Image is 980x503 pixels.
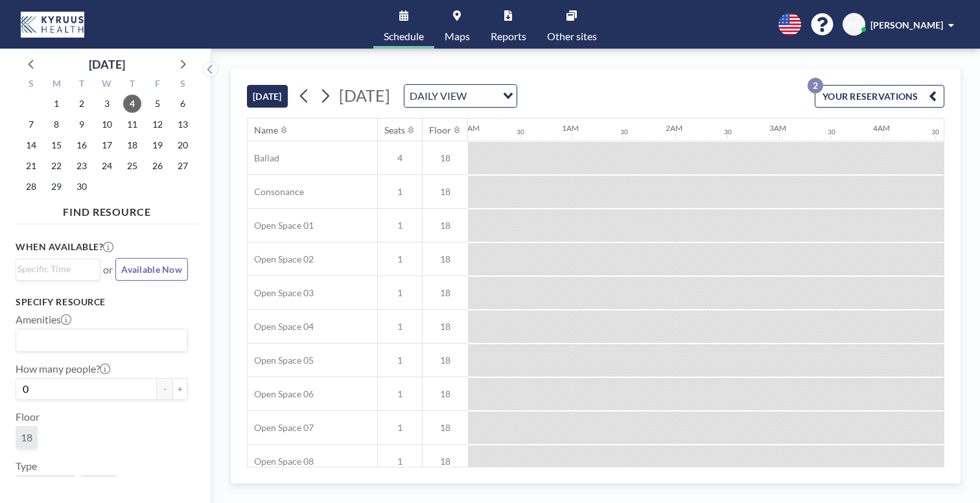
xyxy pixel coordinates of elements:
button: Available Now [115,258,188,281]
img: organization-logo [21,12,84,38]
span: Wednesday, September 17, 2025 [98,136,116,154]
input: Search for option [17,332,180,349]
div: 1AM [562,123,579,133]
div: 30 [620,128,628,136]
span: Open Space 01 [248,220,314,231]
div: T [119,76,145,93]
span: Schedule [384,31,424,41]
span: or [103,263,113,276]
span: Tuesday, September 30, 2025 [73,178,91,196]
h4: FIND RESOURCE [16,200,198,218]
span: 18 [423,152,468,164]
span: Other sites [547,31,597,41]
span: Friday, September 26, 2025 [148,157,167,175]
span: Tuesday, September 23, 2025 [73,157,91,175]
button: + [172,378,188,400]
span: 18 [21,431,32,444]
span: Friday, September 5, 2025 [148,95,167,113]
div: 30 [724,128,732,136]
span: AO [847,19,861,30]
span: Open Space 05 [248,355,314,366]
div: T [69,76,95,93]
div: S [19,76,44,93]
span: 18 [423,287,468,299]
input: Search for option [17,262,93,276]
span: Consonance [248,186,304,198]
span: Open Space 08 [248,456,314,467]
span: Sunday, September 28, 2025 [22,178,40,196]
span: 4 [378,152,422,164]
span: 1 [378,321,422,333]
div: Name [254,124,278,136]
div: Search for option [16,259,100,279]
span: Thursday, September 11, 2025 [123,115,141,134]
div: 3AM [769,123,786,133]
span: Thursday, September 25, 2025 [123,157,141,175]
div: 12AM [458,123,480,133]
span: Saturday, September 13, 2025 [174,115,192,134]
input: Search for option [471,88,495,104]
span: 1 [378,253,422,265]
label: Floor [16,410,40,423]
span: Available Now [121,264,182,275]
span: 18 [423,321,468,333]
label: How many people? [16,362,110,375]
span: Tuesday, September 2, 2025 [73,95,91,113]
div: 4AM [873,123,890,133]
button: [DATE] [247,85,288,108]
button: YOUR RESERVATIONS2 [815,85,944,108]
div: 2AM [666,123,682,133]
span: 1 [378,186,422,198]
span: Open Space 07 [248,422,314,434]
span: Reports [491,31,526,41]
div: [DATE] [89,55,125,73]
span: Saturday, September 6, 2025 [174,95,192,113]
div: W [95,76,120,93]
span: 18 [423,186,468,198]
span: 1 [378,422,422,434]
span: 1 [378,456,422,467]
span: 18 [423,388,468,400]
div: F [145,76,170,93]
span: DAILY VIEW [407,88,469,104]
button: - [157,378,172,400]
span: Monday, September 15, 2025 [47,136,65,154]
span: Monday, September 8, 2025 [47,115,65,134]
span: 18 [423,456,468,467]
div: 30 [517,128,524,136]
h3: Specify resource [16,296,188,308]
div: Seats [384,124,405,136]
span: [PERSON_NAME] [870,19,943,30]
span: Wednesday, September 24, 2025 [98,157,116,175]
span: Monday, September 22, 2025 [47,157,65,175]
span: Ballad [248,152,279,164]
span: Thursday, September 18, 2025 [123,136,141,154]
label: Amenities [16,313,71,326]
div: S [170,76,195,93]
span: Wednesday, September 3, 2025 [98,95,116,113]
span: 18 [423,355,468,366]
p: 2 [808,78,823,93]
span: Saturday, September 20, 2025 [174,136,192,154]
span: Tuesday, September 16, 2025 [73,136,91,154]
span: 1 [378,220,422,231]
span: 18 [423,253,468,265]
span: 18 [423,422,468,434]
span: 1 [378,355,422,366]
span: Saturday, September 27, 2025 [174,157,192,175]
span: Tuesday, September 9, 2025 [73,115,91,134]
label: Type [16,460,37,473]
span: Open Space 02 [248,253,314,265]
span: Friday, September 19, 2025 [148,136,167,154]
span: Thursday, September 4, 2025 [123,95,141,113]
div: M [44,76,69,93]
div: 30 [931,128,939,136]
span: Maps [445,31,470,41]
span: Open Space 04 [248,321,314,333]
div: 30 [828,128,835,136]
span: 1 [378,388,422,400]
span: Wednesday, September 10, 2025 [98,115,116,134]
span: Open Space 03 [248,287,314,299]
span: Monday, September 29, 2025 [47,178,65,196]
span: 18 [423,220,468,231]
